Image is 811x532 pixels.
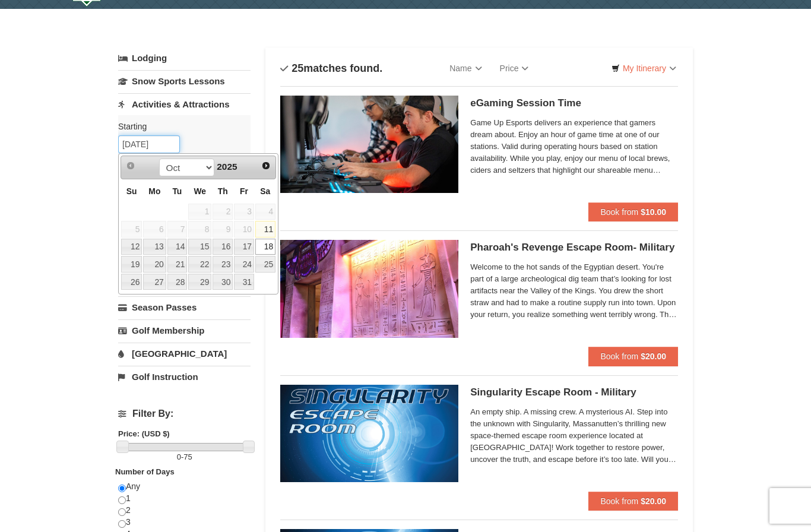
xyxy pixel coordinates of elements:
a: 29 [188,274,211,290]
a: 31 [234,274,254,290]
label: Starting [118,121,242,132]
span: 75 [183,452,192,461]
strong: Number of Days [115,467,175,476]
img: 19664770-34-0b975b5b.jpg [280,96,458,193]
a: 13 [143,239,166,255]
label: - [118,451,251,463]
button: Book from $20.00 [588,492,678,511]
button: Book from $20.00 [588,347,678,366]
span: 9 [213,221,233,237]
span: Tuesday [172,186,182,196]
strong: $20.00 [641,351,666,361]
h5: eGaming Session Time [470,97,678,109]
h4: Filter By: [118,408,251,419]
a: Price [491,56,538,80]
a: Next [258,157,274,174]
span: Welcome to the hot sands of the Egyptian desert. You're part of a large archeological dig team th... [470,261,678,321]
span: Thursday [218,186,228,196]
span: Friday [240,186,248,196]
a: Golf Membership [118,319,251,341]
h5: Singularity Escape Room - Military [470,387,678,398]
span: Monday [148,186,160,196]
a: 20 [143,256,166,273]
a: 11 [255,221,275,237]
a: 26 [121,274,142,290]
span: Book from [600,351,638,361]
h5: Pharoah's Revenge Escape Room- Military [470,242,678,254]
a: 24 [234,256,254,273]
img: 6619913-520-2f5f5301.jpg [280,385,458,482]
span: 4 [255,204,275,220]
span: 3 [234,204,254,220]
a: Snow Sports Lessons [118,70,251,92]
span: Saturday [260,186,270,196]
strong: $20.00 [641,496,666,506]
span: Prev [126,161,135,170]
span: 10 [234,221,254,237]
a: 22 [188,256,211,273]
span: 2025 [217,161,237,172]
span: 5 [121,221,142,237]
a: 18 [255,239,275,255]
a: Activities & Attractions [118,93,251,115]
a: Golf Instruction [118,366,251,388]
span: 6 [143,221,166,237]
a: 12 [121,239,142,255]
h4: matches found. [280,62,382,74]
a: 19 [121,256,142,273]
a: 25 [255,256,275,273]
span: Book from [600,207,638,217]
span: Book from [600,496,638,506]
img: 6619913-410-20a124c9.jpg [280,240,458,337]
a: 30 [213,274,233,290]
span: 25 [292,62,303,74]
span: 8 [188,221,211,237]
strong: Price: (USD $) [118,429,170,438]
a: 15 [188,239,211,255]
button: Book from $10.00 [588,202,678,221]
a: 17 [234,239,254,255]
a: [GEOGRAPHIC_DATA] [118,343,251,365]
span: Wednesday [194,186,206,196]
a: 21 [167,256,188,273]
a: 14 [167,239,188,255]
strong: $10.00 [641,207,666,217]
a: My Itinerary [604,59,684,77]
span: Next [261,161,271,170]
a: Prev [122,157,139,174]
a: 23 [213,256,233,273]
a: Lodging [118,47,251,69]
a: Name [441,56,490,80]
span: Game Up Esports delivers an experience that gamers dream about. Enjoy an hour of game time at one... [470,117,678,176]
a: 27 [143,274,166,290]
span: Sunday [126,186,137,196]
span: An empty ship. A missing crew. A mysterious AI. Step into the unknown with Singularity, Massanutt... [470,406,678,465]
span: 0 [177,452,181,461]
a: 16 [213,239,233,255]
span: 1 [188,204,211,220]
span: 2 [213,204,233,220]
a: 28 [167,274,188,290]
a: Season Passes [118,296,251,318]
span: 7 [167,221,188,237]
